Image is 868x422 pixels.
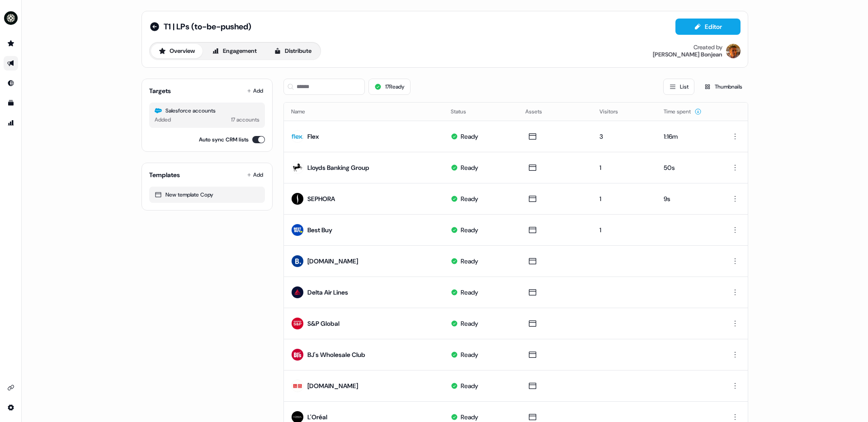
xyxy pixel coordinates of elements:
[726,44,741,58] img: Vincent
[4,76,18,90] a: Go to Inbound
[675,19,741,35] button: Editor
[693,44,722,51] div: Created by
[231,115,259,124] div: 17 accounts
[653,51,722,58] div: [PERSON_NAME] Bonjean
[664,103,702,120] button: Time spent
[599,163,649,172] div: 1
[164,21,251,32] span: T1 | LPs (to-be-pushed)
[698,79,748,95] button: Thumbnails
[291,103,316,120] button: Name
[4,400,18,415] a: Go to integrations
[461,288,478,297] div: Ready
[307,413,327,422] div: L'Oréal
[307,225,332,234] div: Best Buy
[307,163,369,172] div: Lloyds Banking Group
[4,96,18,110] a: Go to templates
[461,163,478,172] div: Ready
[664,132,711,141] div: 1:16m
[461,225,478,234] div: Ready
[307,257,358,266] div: [DOMAIN_NAME]
[307,381,358,390] div: [DOMAIN_NAME]
[4,56,18,70] a: Go to outbound experience
[461,381,478,390] div: Ready
[4,116,18,130] a: Go to attribution
[461,319,478,328] div: Ready
[461,132,478,141] div: Ready
[149,170,180,179] div: Templates
[199,135,249,144] label: Auto sync CRM lists
[4,36,18,51] a: Go to prospects
[675,23,741,33] a: Editor
[663,79,694,95] button: List
[266,44,319,58] button: Distribute
[368,79,410,95] button: 17Ready
[307,194,335,203] div: SEPHORA
[307,132,319,141] div: Flex
[245,169,265,181] button: Add
[518,103,593,121] th: Assets
[155,106,259,115] div: Salesforce accounts
[461,350,478,359] div: Ready
[4,380,18,395] a: Go to integrations
[599,194,649,203] div: 1
[599,132,649,141] div: 3
[307,288,348,297] div: Delta Air Lines
[664,194,711,203] div: 9s
[155,115,171,124] div: Added
[461,413,478,422] div: Ready
[451,103,477,120] button: Status
[155,190,259,199] div: New template Copy
[245,84,265,97] button: Add
[151,44,203,58] button: Overview
[204,44,264,58] button: Engagement
[461,257,478,266] div: Ready
[307,319,340,328] div: S&P Global
[307,350,365,359] div: BJ's Wholesale Club
[599,103,629,120] button: Visitors
[461,194,478,203] div: Ready
[664,163,711,172] div: 50s
[149,86,171,95] div: Targets
[599,225,649,234] div: 1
